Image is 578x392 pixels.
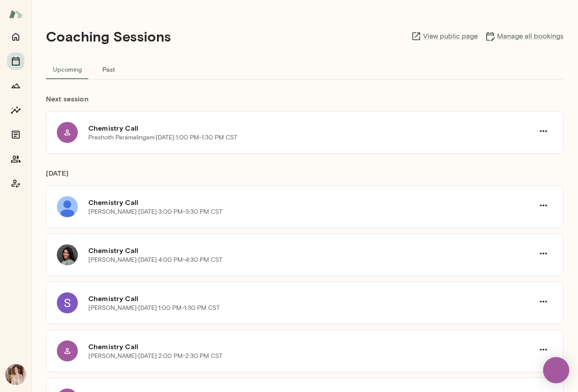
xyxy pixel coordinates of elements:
[7,101,24,119] button: Insights
[46,28,171,45] h4: Coaching Sessions
[7,28,24,45] button: Home
[7,77,24,94] button: Growth Plan
[88,304,220,312] p: [PERSON_NAME] · [DATE] · 1:00 PM-1:30 PM CST
[46,168,564,185] h6: [DATE]
[88,256,223,264] p: [PERSON_NAME] · [DATE] · 4:00 PM-4:30 PM CST
[7,126,24,143] button: Documents
[46,59,564,80] div: basic tabs example
[88,123,534,133] h6: Chemistry Call
[89,59,128,80] button: Past
[88,208,223,216] p: [PERSON_NAME] · [DATE] · 3:00 PM-3:30 PM CST
[485,31,564,42] a: Manage all bookings
[88,293,534,304] h6: Chemistry Call
[7,52,24,70] button: Sessions
[7,175,24,192] button: Coach app
[7,150,24,168] button: Members
[411,31,478,42] a: View public page
[5,364,26,385] img: Nancy Alsip
[46,59,89,80] button: Upcoming
[46,94,564,111] h6: Next session
[88,245,534,256] h6: Chemistry Call
[9,6,23,22] img: Mento
[88,352,223,361] p: [PERSON_NAME] · [DATE] · 2:00 PM-2:30 PM CST
[88,341,534,352] h6: Chemistry Call
[88,133,237,142] p: Preshoth Paramalingam · [DATE] · 1:00 PM-1:30 PM CST
[88,197,534,208] h6: Chemistry Call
